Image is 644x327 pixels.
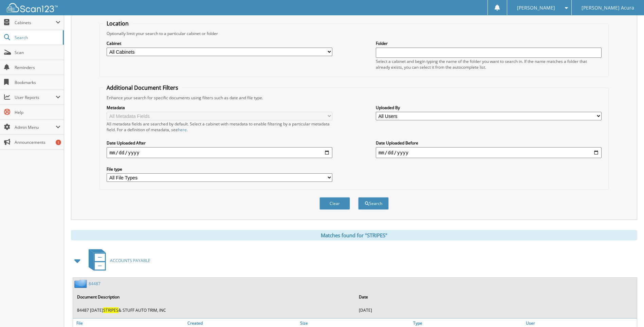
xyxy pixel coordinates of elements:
iframe: Chat Widget [610,294,644,327]
span: Announcements [15,139,60,145]
span: Help [15,109,60,115]
div: Select a cabinet and begin typing the name of the folder you want to search in. If the name match... [376,58,602,70]
label: Folder [376,40,602,46]
label: Metadata [107,105,332,110]
span: Scan [15,50,60,55]
a: 84487 [89,281,100,287]
label: Cabinet [107,40,332,46]
td: [DATE] [355,305,637,316]
span: ACCOUNTS PAYABLE [110,258,150,263]
label: Date Uploaded Before [376,140,602,146]
span: [PERSON_NAME] [517,6,555,10]
a: ACCOUNTS PAYABLE [85,247,150,274]
span: [PERSON_NAME] Acura [582,6,634,10]
div: Optionally limit your search to a particular cabinet or folder [103,31,605,36]
th: Document Description [74,290,355,304]
div: All metadata fields are searched by default. Select a cabinet with metadata to enable filtering b... [107,121,332,133]
button: Clear [319,197,350,210]
img: scan123-logo-white.svg [7,3,58,12]
input: end [376,147,602,158]
span: STRIPES [103,307,118,313]
legend: Additional Document Filters [103,84,182,91]
div: 1 [56,140,61,145]
span: Cabinets [15,20,56,25]
div: Matches found for "STRIPES" [71,230,637,240]
span: User Reports [15,94,56,100]
th: Date [355,290,637,304]
label: Uploaded By [376,105,602,110]
input: start [107,147,332,158]
legend: Location [103,20,132,27]
label: Date Uploaded After [107,140,332,146]
button: Search [358,197,389,210]
label: File type [107,166,332,172]
td: 84487 [DATE] & STUFF AUTO TRIM, INC [74,305,355,316]
img: folder2.png [74,279,89,288]
span: Bookmarks [15,80,60,85]
span: Admin Menu [15,124,56,130]
span: Search [15,35,59,40]
div: Enhance your search for specific documents using filters such as date and file type. [103,95,605,101]
span: Reminders [15,65,60,70]
a: here [178,127,187,133]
